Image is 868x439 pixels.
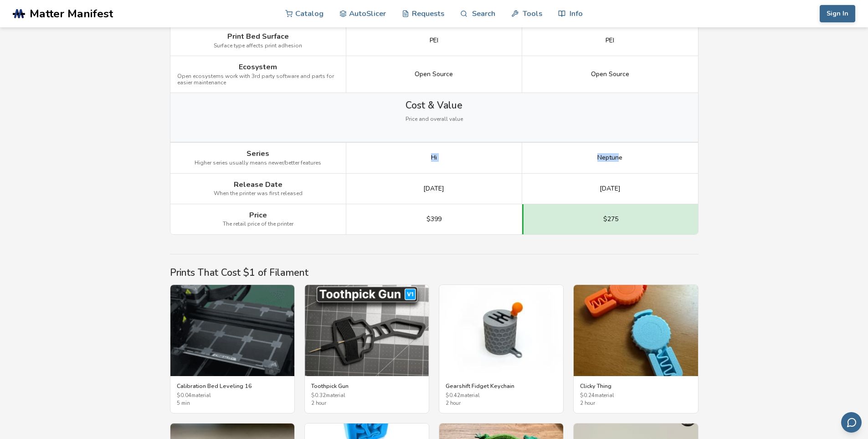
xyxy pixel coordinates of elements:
span: [DATE] [600,185,621,192]
span: Hi [431,154,437,161]
img: Calibration Bed Leveling 16 [170,285,294,376]
span: $ 0.04 material [177,393,288,399]
span: Open ecosystems work with 3rd party software and parts for easier maintenance [177,73,339,86]
img: Gearshift Fidget Keychain [439,285,563,376]
img: Clicky Thing [574,285,698,376]
h3: Gearshift Fidget Keychain [446,382,557,390]
h3: Toothpick Gun [311,382,422,390]
h3: Clicky Thing [580,382,691,390]
a: Gearshift Fidget KeychainGearshift Fidget Keychain$0.42material2 hour [439,284,564,413]
span: Price and overall value [406,116,463,123]
span: $275 [603,216,618,223]
span: 5 min [177,401,288,407]
a: Toothpick GunToothpick Gun$0.32material2 hour [304,284,429,413]
img: Toothpick Gun [305,285,429,376]
span: Series [247,150,269,158]
button: Sign In [820,5,855,22]
span: Surface type affects print adhesion [214,43,302,49]
span: $ 0.32 material [311,393,422,399]
span: Cost & Value [406,100,462,111]
span: [DATE] [423,185,444,192]
span: 2 hour [446,401,557,407]
span: Higher series usually means newer/better features [195,160,321,166]
span: When the printer was first released [214,191,303,197]
span: The retail price of the printer [223,221,293,227]
a: Clicky ThingClicky Thing$0.24material2 hour [573,284,698,413]
h3: Calibration Bed Leveling 16 [177,382,288,390]
span: $ 0.24 material [580,393,691,399]
span: 2 hour [311,401,422,407]
a: Calibration Bed Leveling 16Calibration Bed Leveling 16$0.04material5 min [170,284,295,413]
span: $399 [426,216,442,223]
span: Open Source [591,71,629,78]
span: Matter Manifest [30,7,113,20]
span: PEI [606,37,614,44]
h2: Prints That Cost $1 of Filament [170,267,699,278]
span: Neptune [597,154,622,161]
span: Release Date [234,181,282,189]
span: Price [249,211,267,219]
span: Print Bed Surface [227,32,289,41]
span: PEI [430,37,438,44]
span: Open Source [415,71,453,78]
span: Ecosystem [239,63,277,71]
span: $ 0.42 material [446,393,557,399]
button: Send feedback via email [841,412,862,433]
span: 2 hour [580,401,691,407]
